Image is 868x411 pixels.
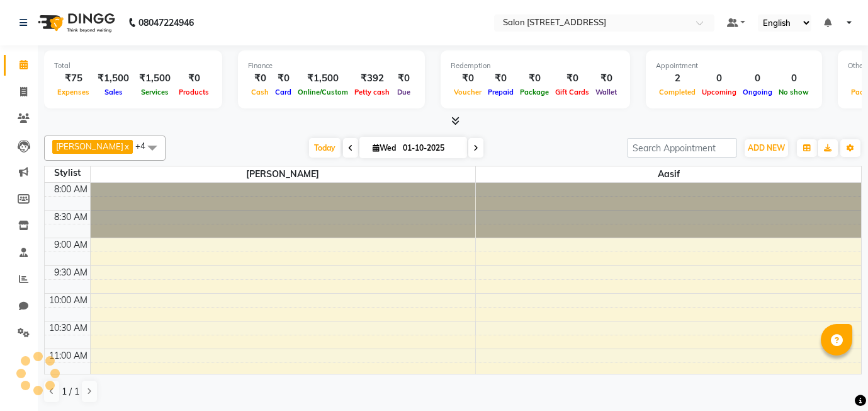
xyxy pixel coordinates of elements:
[52,183,90,196] div: 8:00 AM
[656,61,812,71] div: Appointment
[32,5,118,40] img: logo
[517,88,552,96] span: Package
[369,143,399,153] span: Wed
[745,139,788,157] button: ADD NEW
[309,138,341,158] span: Today
[52,266,90,279] div: 9:30 AM
[476,166,861,182] span: Aasif
[272,71,295,86] div: ₹0
[45,166,90,180] div: Stylist
[138,88,172,96] span: Services
[775,88,812,96] span: No show
[740,71,775,86] div: 0
[272,88,295,96] span: Card
[54,71,93,86] div: ₹75
[517,71,552,86] div: ₹0
[399,139,462,158] input: 2025-10-01
[552,88,592,96] span: Gift Cards
[393,71,415,86] div: ₹0
[62,385,79,398] span: 1 / 1
[248,61,415,71] div: Finance
[656,71,699,86] div: 2
[47,321,90,335] div: 10:30 AM
[740,88,775,96] span: Ongoing
[248,71,272,86] div: ₹0
[56,141,123,151] span: [PERSON_NAME]
[134,71,176,86] div: ₹1,500
[135,141,155,151] span: +4
[54,61,212,71] div: Total
[699,71,740,86] div: 0
[176,71,212,86] div: ₹0
[123,141,129,151] a: x
[592,71,620,86] div: ₹0
[93,71,134,86] div: ₹1,500
[351,88,393,96] span: Petty cash
[485,88,517,96] span: Prepaid
[748,143,785,153] span: ADD NEW
[394,88,414,96] span: Due
[248,88,272,96] span: Cash
[592,88,620,96] span: Wallet
[656,88,699,96] span: Completed
[451,61,620,71] div: Redemption
[451,88,485,96] span: Voucher
[295,71,351,86] div: ₹1,500
[52,211,90,224] div: 8:30 AM
[552,71,592,86] div: ₹0
[699,88,740,96] span: Upcoming
[176,88,212,96] span: Products
[47,294,90,307] div: 10:00 AM
[52,238,90,252] div: 9:00 AM
[47,349,90,362] div: 11:00 AM
[101,88,126,96] span: Sales
[295,88,351,96] span: Online/Custom
[54,88,93,96] span: Expenses
[485,71,517,86] div: ₹0
[91,166,476,182] span: [PERSON_NAME]
[451,71,485,86] div: ₹0
[138,5,194,40] b: 08047224946
[627,138,737,158] input: Search Appointment
[775,71,812,86] div: 0
[351,71,393,86] div: ₹392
